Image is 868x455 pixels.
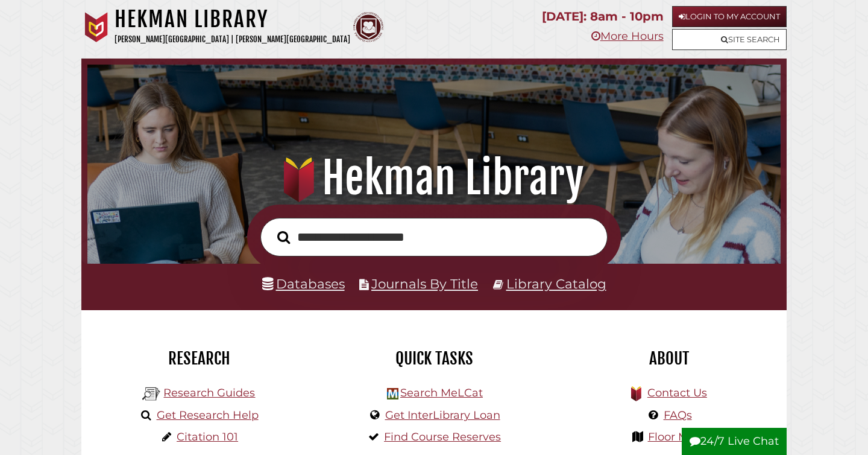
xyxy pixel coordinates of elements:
button: Search [271,227,296,247]
img: Hekman Library Logo [142,385,160,403]
a: Login to My Account [672,6,787,27]
img: Hekman Library Logo [387,388,398,399]
a: Floor Maps [648,430,708,444]
a: Find Course Reserves [384,430,501,444]
h2: About [561,348,778,369]
a: More Hours [591,30,664,43]
h2: Research [90,348,307,369]
i: Search [277,230,290,244]
a: Journals By Title [371,276,478,291]
h1: Hekman Library [115,6,350,33]
a: Library Catalog [506,276,606,291]
img: Calvin Theological Seminary [353,12,383,42]
img: Calvin University [81,12,112,42]
a: Citation 101 [177,430,238,444]
a: Research Guides [163,386,255,399]
a: Get Research Help [157,409,259,422]
h1: Hekman Library [101,151,768,205]
a: Search MeLCat [400,386,483,399]
a: Site Search [672,29,787,50]
a: FAQs [664,409,692,422]
a: Databases [262,276,345,291]
p: [PERSON_NAME][GEOGRAPHIC_DATA] | [PERSON_NAME][GEOGRAPHIC_DATA] [115,33,350,46]
p: [DATE]: 8am - 10pm [542,6,664,27]
a: Get InterLibrary Loan [385,409,500,422]
h2: Quick Tasks [325,348,542,369]
a: Contact Us [647,386,707,399]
